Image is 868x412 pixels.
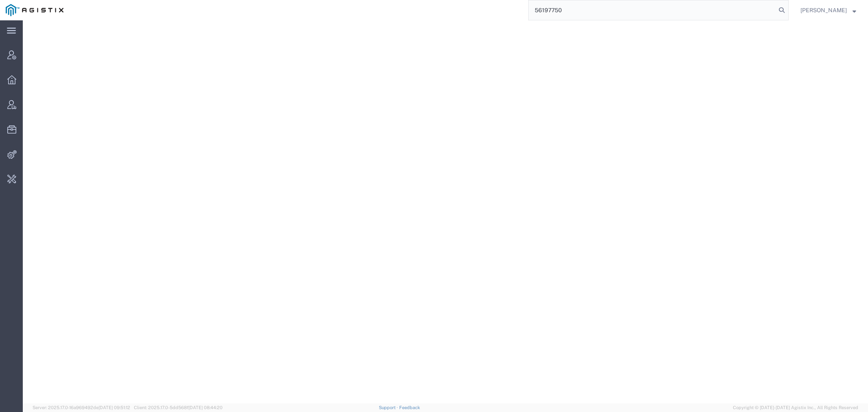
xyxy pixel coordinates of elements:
iframe: FS Legacy Container [23,20,868,403]
span: Copyright © [DATE]-[DATE] Agistix Inc., All Rights Reserved [733,404,858,411]
a: Feedback [399,405,420,410]
span: Server: 2025.17.0-16a969492de [33,405,130,410]
span: Carrie Virgilio [800,6,847,15]
a: Support [379,405,399,410]
span: Client: 2025.17.0-5dd568f [134,405,223,410]
input: Search for shipment number, reference number [529,0,776,20]
button: [PERSON_NAME] [800,5,857,15]
img: logo [6,4,63,16]
span: [DATE] 08:44:20 [188,405,223,410]
span: [DATE] 09:51:12 [98,405,130,410]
